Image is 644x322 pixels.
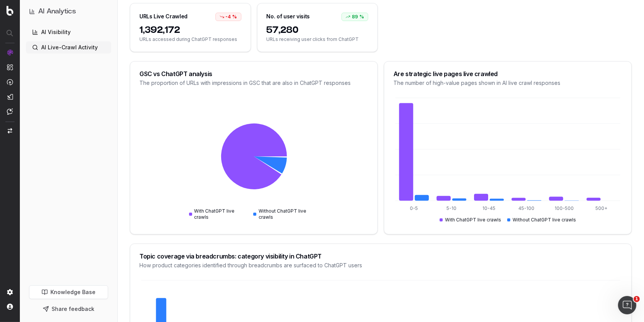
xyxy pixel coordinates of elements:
img: My account [7,304,13,310]
div: With ChatGPT live crawls [440,217,501,223]
div: How product categories identified through breadcrumbs are surfaced to ChatGPT users [139,262,622,269]
span: URLs accessed during ChatGPT responses [139,36,241,42]
h1: AI Analytics [38,6,76,17]
a: Knowledge Base [29,285,108,299]
tspan: 5-10 [447,205,456,211]
a: AI Live-Crawl Activity [26,41,111,54]
div: URLs Live Crawled [139,13,188,20]
div: Without ChatGPT live crawls [507,217,576,223]
div: 89 [341,13,368,21]
span: % [233,14,237,20]
button: Share feedback [29,302,108,316]
img: Studio [7,94,13,100]
tspan: 500+ [595,205,607,211]
div: The proportion of URLs with impressions in GSC that are also in ChatGPT responses [139,79,368,87]
button: AI Analytics [29,6,108,17]
div: Topic coverage via breadcrumbs: category visibility in ChatGPT [139,253,622,259]
span: 57,280 [267,24,369,36]
a: AI Visibility [26,26,111,38]
div: With ChatGPT live crawls [189,208,248,220]
tspan: 100-500 [555,205,574,211]
img: Analytics [7,49,13,55]
span: % [359,14,364,20]
span: 1,392,172 [139,24,241,36]
img: Botify logo [6,6,13,16]
div: -4 [215,13,241,21]
tspan: 0-5 [410,205,418,211]
img: Intelligence [7,64,13,70]
img: Assist [7,108,13,115]
div: No. of user visits [267,13,310,20]
div: Are strategic live pages live crawled [393,71,622,77]
img: Switch project [8,128,12,133]
div: The number of high-value pages shown in AI live crawl responses [393,79,622,87]
img: Activation [7,79,13,85]
img: Setting [7,289,13,295]
tspan: 10-45 [482,205,495,211]
iframe: Intercom live chat [618,296,636,314]
span: URLs receiving user clicks from ChatGPT [267,36,369,42]
tspan: 45-100 [519,205,535,211]
div: Without ChatGPT live crawls [253,208,319,220]
div: GSC vs ChatGPT analysis [139,71,368,77]
span: 1 [634,296,640,302]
